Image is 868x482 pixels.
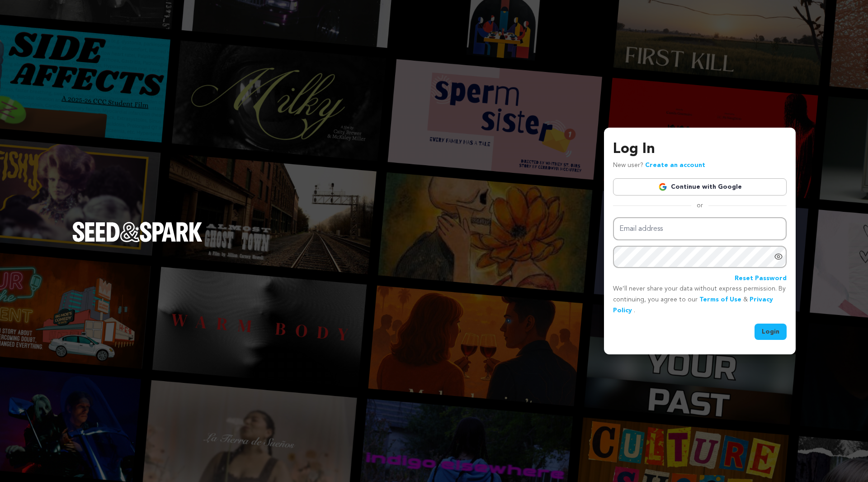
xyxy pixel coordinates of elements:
[658,182,667,191] img: Google logo
[613,217,787,240] input: Email address
[645,162,705,168] a: Create an account
[613,296,773,314] a: Privacy Policy
[613,284,787,316] p: We’ll never share your data without express permission. By continuing, you agree to our & .
[735,273,787,284] a: Reset Password
[72,222,203,242] img: Seed&Spark Logo
[691,201,708,210] span: or
[699,296,741,303] a: Terms of Use
[613,138,787,160] h3: Log In
[72,222,203,260] a: Seed&Spark Homepage
[613,178,787,196] a: Continue with Google
[755,324,787,340] button: Login
[613,160,705,171] p: New user?
[774,252,783,261] a: Show password as plain text. Warning: this will display your password on the screen.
